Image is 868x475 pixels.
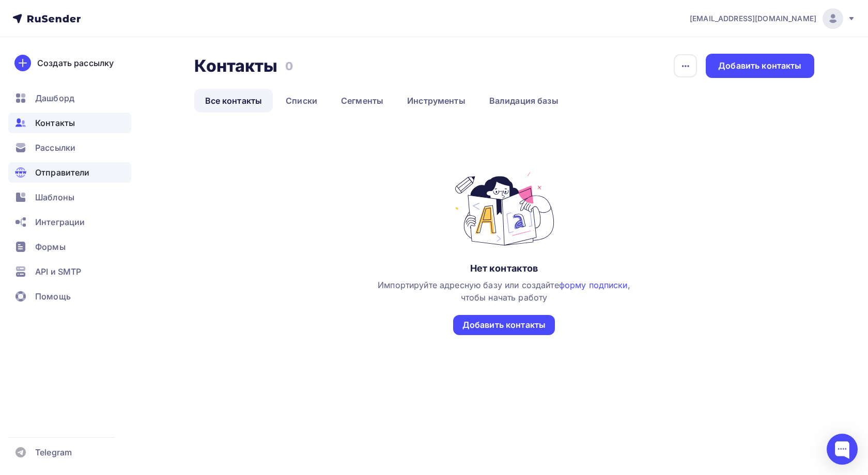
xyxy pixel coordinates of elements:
[378,280,630,303] span: Импортируйте адресную базу или создайте , чтобы начать работу
[478,89,569,113] a: Валидация базы
[559,280,628,290] a: форму подписки
[690,8,856,29] a: [EMAIL_ADDRESS][DOMAIN_NAME]
[35,117,75,129] span: Контакты
[35,216,85,228] span: Интеграции
[285,59,293,73] h3: 0
[8,88,131,108] a: Дашборд
[275,89,328,113] a: Списки
[8,113,131,133] a: Контакты
[718,60,801,72] div: Добавить контакты
[37,57,114,69] div: Создать рассылку
[35,191,74,203] span: Шаблоны
[690,13,816,24] span: [EMAIL_ADDRESS][DOMAIN_NAME]
[8,187,131,208] a: Шаблоны
[8,137,131,158] a: Рассылки
[35,92,74,104] span: Дашборд
[470,262,538,275] div: Нет контактов
[35,166,90,179] span: Отправители
[8,236,131,257] a: Формы
[396,89,476,113] a: Инструменты
[35,446,72,458] span: Telegram
[35,141,75,154] span: Рассылки
[194,56,278,76] h2: Контакты
[194,89,273,113] a: Все контакты
[35,290,71,303] span: Помощь
[35,241,66,253] span: Формы
[8,162,131,183] a: Отправители
[35,265,81,278] span: API и SMTP
[330,89,394,113] a: Сегменты
[462,319,546,331] div: Добавить контакты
